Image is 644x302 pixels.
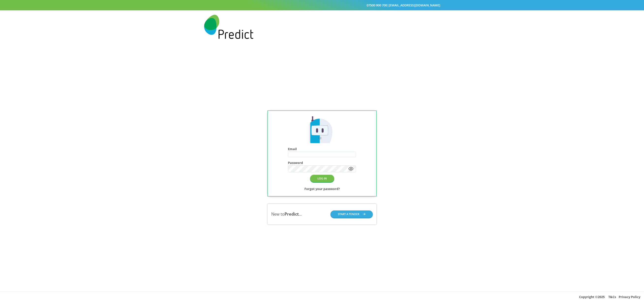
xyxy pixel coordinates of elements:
div: New to ... [271,211,302,217]
button: LOG IN [310,175,334,182]
div: | [204,2,440,8]
h4: Password [288,161,356,165]
h4: Email [288,147,356,151]
a: Forgot your password? [304,186,340,192]
img: Predict Mobile [204,15,254,39]
img: Predict Mobile [307,115,337,145]
a: 07500 900 700 [367,3,387,7]
button: START A TENDER [330,210,373,218]
a: [EMAIL_ADDRESS][DOMAIN_NAME] [389,3,440,7]
a: T&Cs [608,295,616,299]
a: Privacy Policy [619,295,640,299]
b: Predict [285,211,299,217]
